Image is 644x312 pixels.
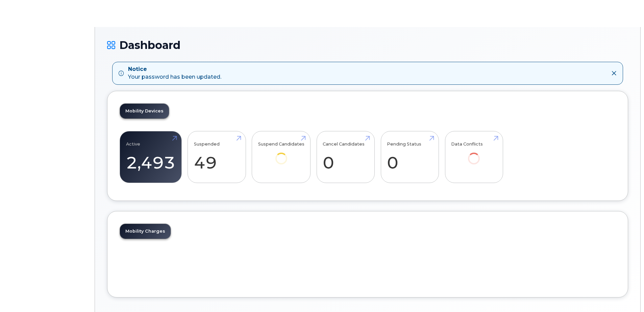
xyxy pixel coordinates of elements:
a: Active 2,493 [126,135,175,179]
div: Your password has been updated. [128,66,221,81]
a: Suspended 49 [194,135,240,179]
a: Mobility Devices [120,104,169,119]
a: Suspend Candidates [258,135,304,174]
a: Pending Status 0 [387,135,432,179]
strong: Notice [128,66,221,73]
h1: Dashboard [107,39,628,51]
a: Cancel Candidates 0 [323,135,368,179]
a: Mobility Charges [120,224,171,239]
a: Data Conflicts [451,135,497,174]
